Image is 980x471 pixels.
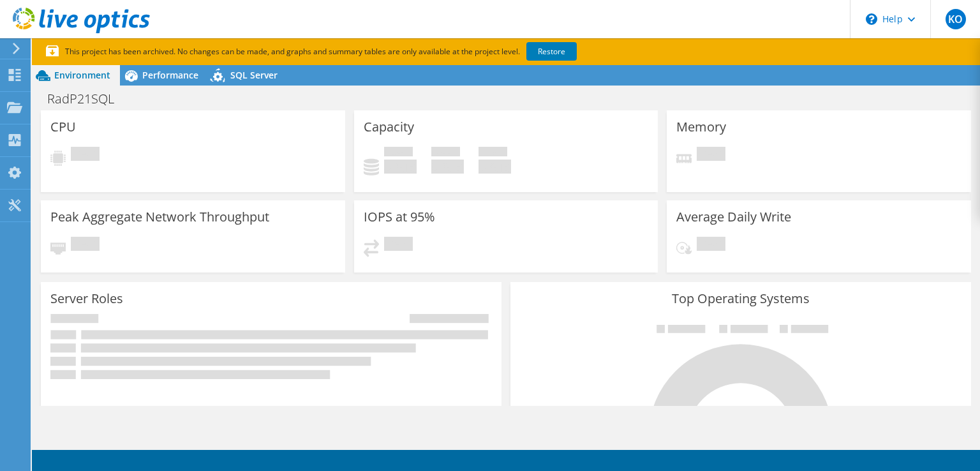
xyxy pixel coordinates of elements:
span: Pending [71,147,100,164]
h3: Average Daily Write [676,210,791,224]
h3: Top Operating Systems [520,292,961,306]
span: Pending [697,147,725,164]
span: Used [384,147,413,160]
span: Pending [71,237,100,254]
span: Pending [384,237,413,254]
h4: 0 GiB [479,160,511,174]
h4: 0 GiB [384,160,417,174]
h3: Server Roles [50,292,123,306]
svg: \n [866,13,877,25]
h1: RadP21SQL [41,92,134,106]
h3: Peak Aggregate Network Throughput [50,210,269,224]
h3: Memory [676,120,726,134]
h3: CPU [50,120,76,134]
h4: 0 GiB [431,160,464,174]
span: KO [946,9,966,29]
span: Environment [54,69,110,81]
a: Restore [526,42,577,61]
h3: IOPS at 95% [364,210,435,224]
span: Pending [697,237,725,254]
span: SQL Server [230,69,278,81]
span: Total [479,147,507,160]
p: This project has been archived. No changes can be made, and graphs and summary tables are only av... [46,45,671,59]
span: Performance [142,69,198,81]
h3: Capacity [364,120,414,134]
span: Free [431,147,460,160]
